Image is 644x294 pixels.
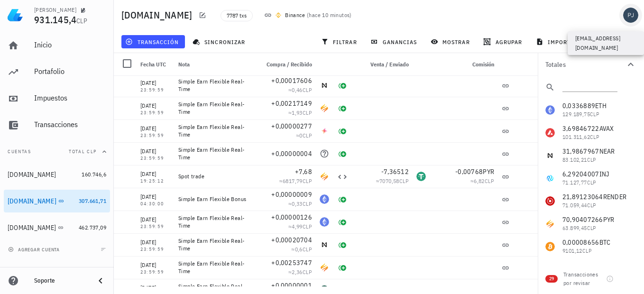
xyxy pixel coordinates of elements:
div: [DOMAIN_NAME] [8,171,56,179]
div: ETH-icon [320,217,329,227]
div: [DATE] [140,169,171,179]
span: +0,00020704 [271,236,312,244]
span: +0,00000277 [271,122,312,130]
span: CLP [485,177,494,184]
span: agrupar [485,38,522,46]
span: 307.661,71 [79,197,106,204]
div: Soporte [34,277,87,285]
div: Totales [545,61,625,68]
span: 1,93 [292,109,303,116]
span: importar [538,38,578,46]
div: Simple Earn Flexible Real-Time [178,214,251,230]
a: Impuestos [4,87,110,110]
div: Simple Earn Flexible Real-Time [178,260,251,275]
div: Comisión [430,53,498,76]
button: filtrar [317,35,363,48]
span: 160.746,6 [82,171,106,178]
span: 0,6 [295,246,303,253]
span: -0,00768 [455,167,483,176]
span: CLP [399,177,409,184]
div: 23:59:59 [140,270,171,275]
div: Simple Earn Flexible Real-Time [178,78,251,93]
div: 04:30:00 [140,202,171,206]
span: 4,99 [292,223,303,230]
span: 0,33 [292,200,303,207]
span: Compra / Recibido [267,61,312,68]
span: 29 [549,275,554,283]
a: [DOMAIN_NAME] 307.661,71 [4,190,110,212]
span: Fecha UTC [140,61,166,68]
span: ≈ [292,246,312,253]
div: 19:25:12 [140,179,171,184]
div: Simple Earn Flexible Real-Time [178,237,251,252]
span: ( ) [307,10,352,20]
div: 23:59:59 [140,110,171,115]
button: transacción [121,35,185,48]
button: Totales [538,53,644,76]
span: 7787 txs [227,10,247,21]
span: hace 10 minutos [309,11,350,18]
span: ≈ [288,268,312,276]
span: 7070,58 [379,177,399,184]
span: +0,00000004 [271,149,312,158]
div: NEAR-icon [320,240,329,249]
span: agregar cuenta [10,247,60,253]
div: [DATE] [140,147,171,156]
a: Portafolio [4,61,110,83]
div: [DATE] [140,192,171,202]
h1: [DOMAIN_NAME] [121,8,196,23]
span: -7,36512 [381,167,409,176]
span: 6,82 [474,177,485,184]
div: 23:59:59 [140,88,171,92]
div: USDT-icon [416,172,426,181]
span: 462.737,09 [79,224,106,231]
span: CLP [303,132,312,139]
span: sincronizar [194,38,245,46]
div: Binance [285,10,305,20]
span: +0,00000126 [271,213,312,221]
span: CLP [76,17,87,25]
span: CLP [303,200,312,207]
button: ganancias [367,35,423,48]
span: 6817,79 [283,177,303,184]
span: ≈ [288,109,312,116]
div: [DATE] [140,260,171,270]
div: Simple Earn Flexible Real-Time [178,146,251,161]
button: agregar cuenta [6,245,64,254]
span: +0,00017606 [271,76,312,85]
span: CLP [303,268,312,276]
span: Nota [178,61,190,68]
span: Total CLP [69,148,97,155]
div: 23:59:59 [140,133,171,138]
span: ganancias [372,38,417,46]
div: [DATE] [140,101,171,110]
span: CLP [303,177,312,184]
div: 23:59:59 [140,224,171,229]
div: Transacciones [34,120,106,129]
div: [DATE] [140,78,171,88]
span: +7,68 [295,167,312,176]
span: +0,00000001 [271,281,312,290]
span: 0,46 [292,86,303,93]
span: CLP [303,246,312,253]
div: PYR-icon [320,172,329,181]
div: Nota [175,53,255,76]
button: importar [532,35,584,48]
div: [PERSON_NAME] [34,6,76,14]
div: [DATE] [140,283,171,293]
span: CLP [303,109,312,116]
span: ≈ [279,177,312,184]
div: Fecha UTC [137,53,175,76]
span: ≈ [296,132,312,139]
a: [DOMAIN_NAME] 160.746,6 [4,163,110,186]
a: Transacciones [4,114,110,137]
span: 931.145,4 [34,13,76,26]
div: [DATE] [140,124,171,133]
div: ETH-icon [320,194,329,204]
div: Impuestos [34,93,106,102]
span: CLP [303,223,312,230]
span: 2,36 [292,268,303,276]
div: 23:59:59 [140,247,171,252]
span: Venta / Enviado [370,61,409,68]
span: filtrar [323,38,357,46]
